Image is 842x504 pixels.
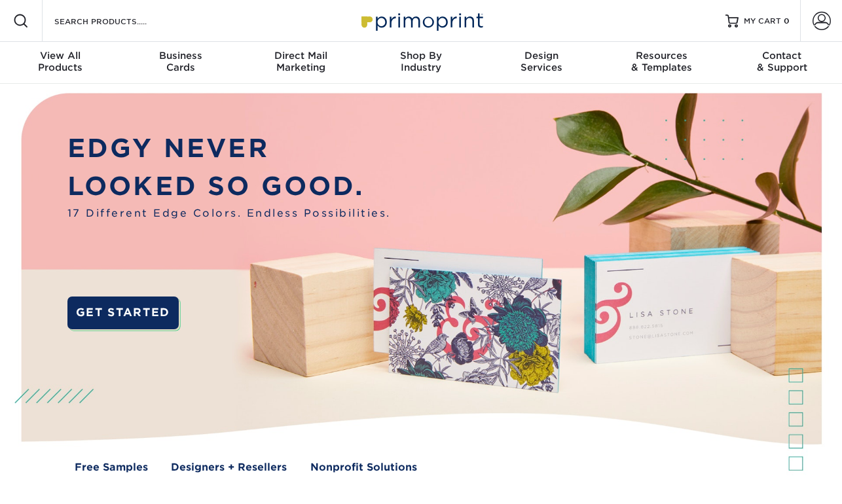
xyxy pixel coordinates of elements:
[67,297,179,330] a: GET STARTED
[240,50,361,62] span: Direct Mail
[240,50,361,73] div: Marketing
[602,42,722,84] a: Resources& Templates
[120,42,241,84] a: BusinessCards
[481,50,602,62] span: Design
[120,50,241,62] span: Business
[171,459,287,475] a: Designers + Resellers
[67,206,391,221] span: 17 Different Edge Colors. Endless Possibilities.
[481,42,602,84] a: DesignServices
[602,50,722,73] div: & Templates
[744,16,781,27] span: MY CART
[361,50,481,62] span: Shop By
[356,7,486,35] img: Primoprint
[53,13,181,29] input: SEARCH PRODUCTS.....
[310,459,417,475] a: Nonprofit Solutions
[481,50,602,73] div: Services
[67,130,391,168] p: EDGY NEVER
[361,42,481,84] a: Shop ByIndustry
[784,16,790,26] span: 0
[722,42,842,84] a: Contact& Support
[75,459,148,475] a: Free Samples
[361,50,481,73] div: Industry
[67,168,391,206] p: LOOKED SO GOOD.
[722,50,842,62] span: Contact
[722,50,842,73] div: & Support
[240,42,361,84] a: Direct MailMarketing
[120,50,241,73] div: Cards
[602,50,722,62] span: Resources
